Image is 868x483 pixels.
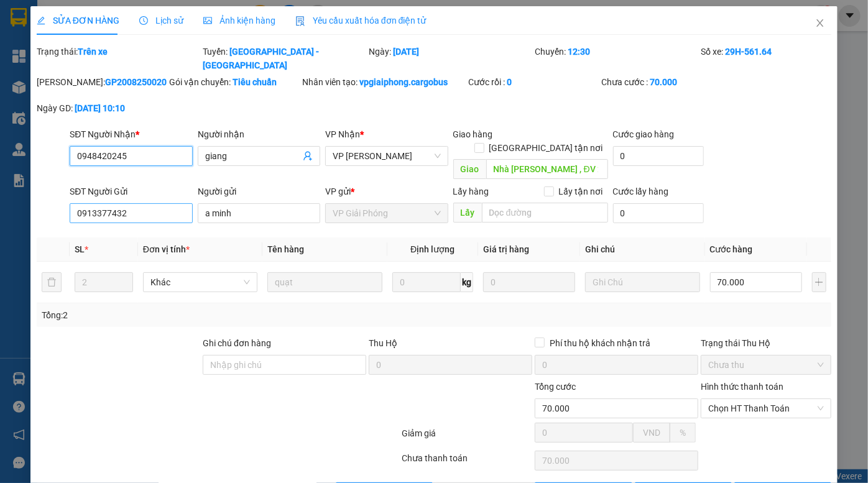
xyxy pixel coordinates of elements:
div: Trạng thái: [35,45,201,72]
span: user-add [303,151,313,161]
span: Cước hàng [710,244,753,254]
span: SL [75,244,85,254]
div: Ngày: [367,45,533,72]
span: Thu Hộ [369,338,397,348]
div: Cước rồi : [468,75,599,89]
div: Nhân viên tạo: [302,75,466,89]
span: VP Giải Phóng [333,204,440,223]
span: Giao hàng [453,129,493,139]
div: SĐT Người Gửi [70,185,192,198]
input: Dọc đường [482,203,608,223]
button: Close [803,6,838,41]
input: Ghi chú đơn hàng [203,355,366,375]
b: GP2008250020 [105,77,167,87]
div: Trạng thái Thu Hộ [701,336,831,350]
div: Chưa thanh toán [401,451,534,473]
b: [GEOGRAPHIC_DATA] - [GEOGRAPHIC_DATA] [203,47,319,70]
input: Cước lấy hàng [613,203,704,223]
b: 12:30 [568,47,590,57]
div: Tuyến: [201,45,367,72]
b: 29H-561.64 [725,47,772,57]
span: clock-circle [139,16,148,25]
span: Định lượng [410,244,455,254]
span: Tên hàng [267,244,304,254]
th: Ghi chú [580,237,705,262]
div: Chưa cước : [601,75,732,89]
label: Cước lấy hàng [613,186,669,196]
label: Ghi chú đơn hàng [203,338,271,348]
span: Lấy [453,203,482,223]
div: Tổng: 2 [42,308,336,322]
b: 0 [507,77,512,87]
span: Lấy tận nơi [554,185,608,198]
span: Khác [150,273,251,292]
input: Cước giao hàng [613,146,704,166]
input: VD: Bàn, Ghế [267,272,382,292]
span: Lấy hàng [453,186,489,196]
b: 70.000 [650,77,677,87]
label: Hình thức thanh toán [701,382,783,392]
span: Tổng cước [535,382,576,392]
div: Người nhận [198,127,320,141]
span: Yêu cầu xuất hóa đơn điện tử [295,16,427,25]
span: Ảnh kiện hàng [203,16,275,25]
b: vpgiaiphong.cargobus [359,77,448,87]
input: 0 [483,272,575,292]
span: Chọn HT Thanh Toán [708,399,824,418]
span: picture [203,16,212,25]
div: Gói vận chuyển: [170,75,300,89]
button: delete [42,272,62,292]
span: kg [461,272,473,292]
div: Người gửi [198,185,320,198]
span: edit [37,16,45,25]
span: VND [643,428,660,438]
span: Đơn vị tính [143,244,190,254]
span: [GEOGRAPHIC_DATA] tận nơi [484,141,608,155]
div: Chuyến: [533,45,699,72]
span: VP Đồng Văn [333,147,440,165]
span: Chưa thu [708,356,824,374]
img: icon [295,16,305,26]
input: Ghi Chú [585,272,700,292]
span: close [815,18,825,28]
span: % [680,428,686,438]
span: Phí thu hộ khách nhận trả [545,336,655,350]
button: plus [812,272,827,292]
div: [PERSON_NAME]: [37,75,167,89]
div: Giảm giá [401,426,534,448]
b: Trên xe [78,47,108,57]
span: Giao [453,159,486,179]
b: [DATE] 10:10 [75,103,125,113]
div: Số xe: [699,45,833,72]
label: Cước giao hàng [613,129,675,139]
input: Dọc đường [486,159,608,179]
span: Lịch sử [139,16,183,25]
div: Ngày GD: [37,101,167,115]
div: VP gửi [325,185,448,198]
b: [DATE] [393,47,419,57]
div: SĐT Người Nhận [70,127,192,141]
b: Tiêu chuẩn [233,77,277,87]
span: SỬA ĐƠN HÀNG [37,16,119,25]
span: Giá trị hàng [483,244,529,254]
span: VP Nhận [325,129,360,139]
